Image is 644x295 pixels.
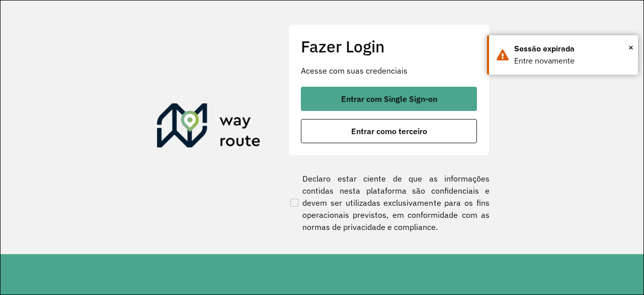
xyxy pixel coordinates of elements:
[301,65,477,77] p: Acesse com suas credenciais
[157,103,261,152] img: Roteirizador AmbevTech
[301,87,477,111] button: button
[301,119,477,143] button: button
[514,43,630,55] div: Sessão expirada
[628,40,633,55] span: ×
[288,172,490,233] label: Declaro estar ciente de que as informações contidas nesta plataforma são confidenciais e devem se...
[351,127,427,135] span: Entrar como terceiro
[514,55,630,67] div: Entre novamente
[628,40,633,55] button: Close
[301,37,477,56] h2: Fazer Login
[341,95,437,103] span: Entrar com Single Sign-on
